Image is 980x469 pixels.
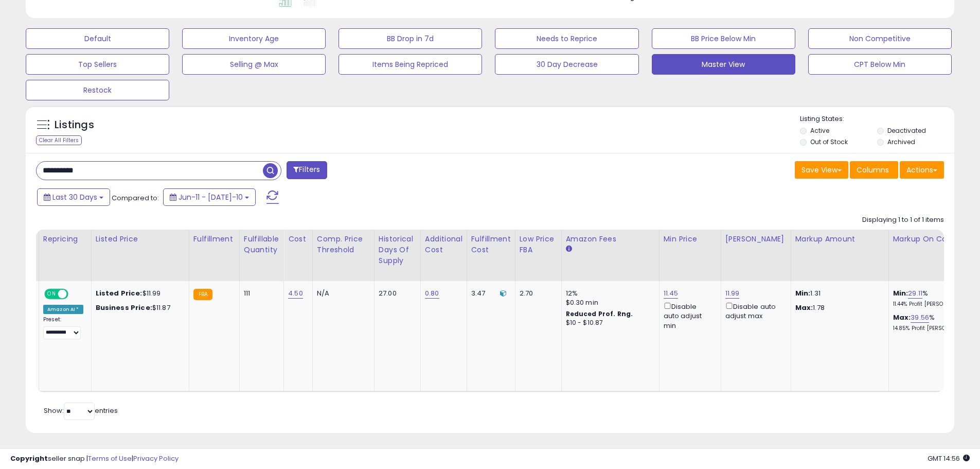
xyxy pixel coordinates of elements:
[808,28,952,49] button: Non Competitive
[36,135,82,145] div: Clear All Filters
[26,80,169,100] button: Restock
[520,289,554,298] div: 2.70
[795,288,811,298] strong: Min:
[338,54,482,75] button: Items Being Repriced
[193,289,212,300] small: FBA
[317,234,370,255] div: Comp. Price Threshold
[566,309,633,318] b: Reduced Prof. Rng.
[45,290,58,299] span: ON
[96,234,185,245] div: Listed Price
[182,54,326,75] button: Selling @ Max
[112,193,159,203] span: Compared to:
[425,288,439,299] a: 0.80
[495,28,638,49] button: Needs to Reprice
[893,288,908,298] b: Min:
[810,126,829,135] label: Active
[288,288,303,299] a: 4.50
[911,312,929,323] a: 39.56
[425,234,462,255] div: Additional Cost
[795,303,813,312] strong: Max:
[652,54,795,75] button: Master View
[288,234,308,245] div: Cost
[133,454,179,463] a: Privacy Policy
[795,234,884,245] div: Markup Amount
[179,192,243,202] span: Jun-11 - [DATE]-10
[55,118,94,132] h5: Listings
[664,288,679,299] a: 11.45
[26,28,169,49] button: Default
[67,290,83,299] span: OFF
[908,288,922,299] a: 29.11
[287,161,327,179] button: Filters
[244,234,279,255] div: Fulfillable Quantity
[887,126,926,135] label: Deactivated
[928,454,970,463] span: 2025-08-10 14:56 GMT
[810,137,848,146] label: Out of Stock
[900,161,944,179] button: Actions
[37,188,110,206] button: Last 30 Days
[893,313,978,332] div: %
[893,325,978,332] p: 14.85% Profit [PERSON_NAME]
[520,234,557,255] div: Low Price FBA
[182,28,326,49] button: Inventory Age
[725,301,783,321] div: Disable auto adjust max
[163,188,256,206] button: Jun-11 - [DATE]-10
[43,316,83,339] div: Preset:
[26,54,169,75] button: Top Sellers
[887,137,915,146] label: Archived
[566,319,651,327] div: $10 - $10.87
[795,289,881,298] p: 1.31
[893,289,978,308] div: %
[96,288,142,298] b: Listed Price:
[566,234,655,245] div: Amazon Fees
[10,454,179,464] div: seller snap | |
[96,289,181,298] div: $11.99
[96,303,181,312] div: $11.87
[566,298,651,307] div: $0.30 min
[893,312,911,322] b: Max:
[850,161,898,179] button: Columns
[664,301,713,331] div: Disable auto adjust min
[725,234,787,245] div: [PERSON_NAME]
[88,454,132,463] a: Terms of Use
[43,305,83,314] div: Amazon AI *
[379,234,416,266] div: Historical Days Of Supply
[43,234,87,245] div: Repricing
[652,28,795,49] button: BB Price Below Min
[664,234,717,245] div: Min Price
[795,161,848,179] button: Save View
[96,303,152,312] b: Business Price:
[338,28,482,49] button: BB Drop in 7d
[10,454,48,463] strong: Copyright
[471,289,507,298] div: 3.47
[893,301,978,308] p: 11.44% Profit [PERSON_NAME]
[800,114,954,124] p: Listing States:
[317,289,366,298] div: N/A
[566,245,572,254] small: Amazon Fees.
[725,288,740,299] a: 11.99
[566,289,651,298] div: 12%
[44,406,118,415] span: Show: entries
[379,289,413,298] div: 27.00
[862,215,944,225] div: Displaying 1 to 1 of 1 items
[495,54,638,75] button: 30 Day Decrease
[808,54,952,75] button: CPT Below Min
[471,234,511,255] div: Fulfillment Cost
[795,303,881,312] p: 1.78
[52,192,97,202] span: Last 30 Days
[244,289,276,298] div: 111
[193,234,235,245] div: Fulfillment
[857,165,889,175] span: Columns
